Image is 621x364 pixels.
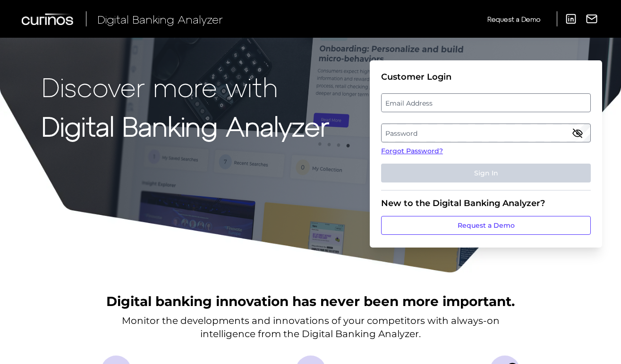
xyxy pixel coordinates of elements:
[487,15,540,23] span: Request a Demo
[381,146,591,156] a: Forgot Password?
[106,292,515,310] h2: Digital banking innovation has never been more important.
[122,314,500,340] p: Monitor the developments and innovations of your competitors with always-on intelligence from the...
[381,216,591,235] a: Request a Demo
[382,94,590,111] label: Email Address
[381,164,591,182] button: Sign In
[42,110,329,141] strong: Digital Banking Analyzer
[381,198,591,208] div: New to the Digital Banking Analyzer?
[487,11,540,27] a: Request a Demo
[381,72,591,82] div: Customer Login
[22,13,75,25] img: Curinos
[42,72,329,101] p: Discover more with
[97,12,223,26] span: Digital Banking Analyzer
[382,124,590,141] label: Password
